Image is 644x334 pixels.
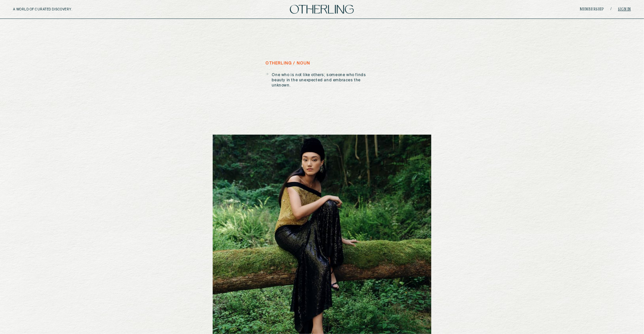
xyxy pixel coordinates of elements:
[618,7,631,11] a: Sign in
[266,61,310,66] h5: otherling / noun
[610,7,611,12] span: /
[580,7,604,11] a: Membership
[290,5,354,14] img: logo
[13,7,101,11] h5: A WORLD OF CURATED DISCOVERY.
[272,73,379,88] p: One who is not like others; someone who finds beauty in the unexpected and embraces the unknown.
